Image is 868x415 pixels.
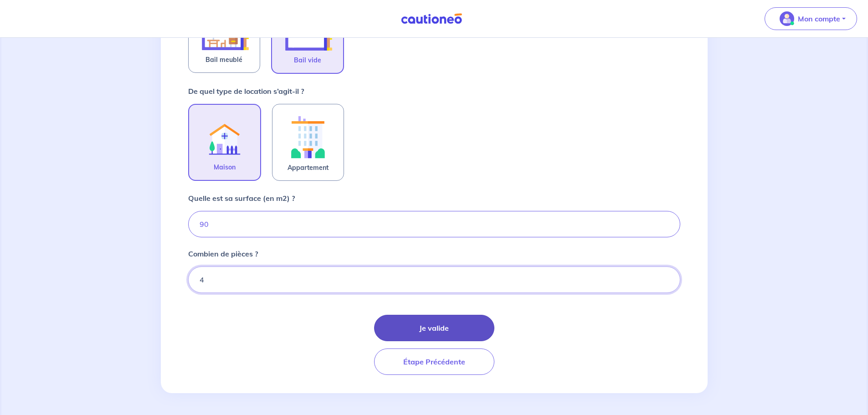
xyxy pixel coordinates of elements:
[397,13,466,25] img: Cautioneo
[798,13,840,24] p: Mon compte
[288,162,329,173] span: Appartement
[283,112,333,162] img: illu_apartment.svg
[188,248,258,259] p: Combien de pièces ?
[188,86,304,97] p: De quel type de location s’agit-il ?
[214,162,236,173] span: Maison
[374,315,494,341] button: Je valide
[294,55,321,66] span: Bail vide
[765,7,857,30] button: illu_account_valid_menu.svgMon compte
[200,112,249,162] img: illu_rent.svg
[188,211,680,237] input: Ex : 67
[188,193,295,204] p: Quelle est sa surface (en m2) ?
[205,54,242,65] span: Bail meublé
[780,11,794,26] img: illu_account_valid_menu.svg
[374,348,494,375] button: Étape Précédente
[188,266,680,293] input: Ex: 1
